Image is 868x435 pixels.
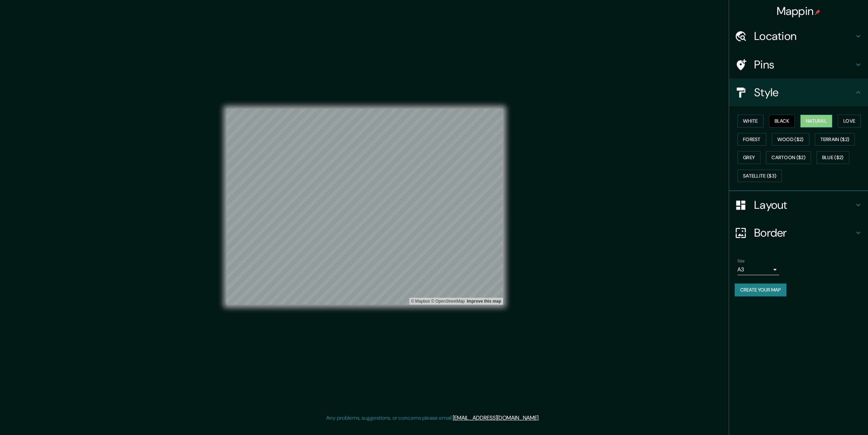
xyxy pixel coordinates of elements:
button: Terrain ($2) [815,133,855,146]
div: Pins [729,51,868,79]
a: [EMAIL_ADDRESS][DOMAIN_NAME] [453,414,539,421]
button: Cartoon ($2) [766,151,811,164]
h4: Layout [754,198,854,212]
canvas: Map [226,109,503,305]
a: Mapbox [411,299,430,304]
a: Map feedback [467,299,501,304]
h4: Border [754,226,854,240]
div: . [541,414,542,422]
div: Location [729,22,868,50]
button: White [737,115,763,128]
button: Forest [737,133,766,146]
div: Layout [729,191,868,219]
label: Size [737,258,745,264]
img: pin-icon.png [815,9,820,15]
div: Style [729,79,868,106]
button: Wood ($2) [772,133,809,146]
h4: Location [754,29,854,43]
button: Satellite ($3) [737,170,782,182]
h4: Mappin [777,4,821,18]
button: Grey [737,151,760,164]
button: Love [838,115,861,128]
div: . [540,414,541,422]
h4: Pins [754,58,854,72]
button: Natural [800,115,832,128]
div: Border [729,219,868,247]
button: Create your map [735,284,786,296]
h4: Style [754,85,854,99]
button: Black [769,115,795,128]
a: OpenStreetMap [431,299,465,304]
button: Blue ($2) [817,151,849,164]
p: Any problems, suggestions, or concerns please email . [326,414,540,422]
div: A3 [737,264,779,275]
